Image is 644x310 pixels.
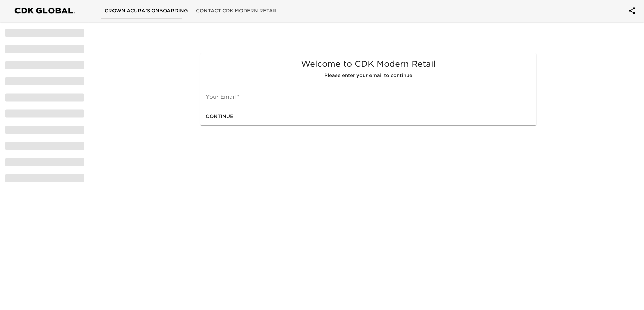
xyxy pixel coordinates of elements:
h5: Welcome to CDK Modern Retail [206,59,531,69]
button: account of current user [624,3,640,19]
button: Continue [203,110,236,123]
span: Contact CDK Modern Retail [196,7,278,15]
span: Continue [206,112,233,121]
h6: Please enter your email to continue [206,72,531,79]
span: Crown Acura's Onboarding [105,7,188,15]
